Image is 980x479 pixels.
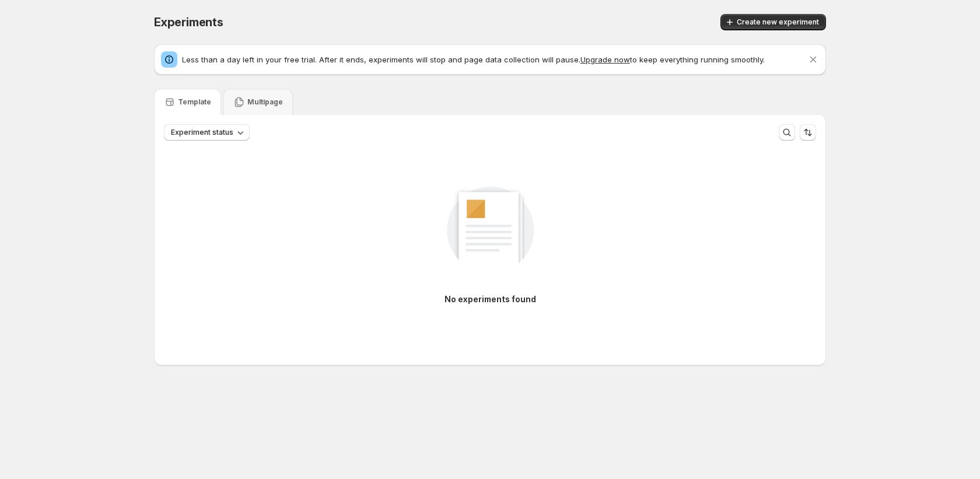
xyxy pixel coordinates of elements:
button: Sort the results [800,124,816,141]
p: No experiments found [444,293,536,305]
span: Create new experiment [737,18,819,27]
button: Create new experiment [720,14,826,30]
button: Dismiss notification [805,51,821,68]
p: Template [178,97,211,107]
p: Less than a day left in your free trial. After it ends, experiments will stop and page data colle... [182,54,807,65]
button: Upgrade now [580,55,630,64]
span: Experiments [154,15,223,29]
p: Multipage [247,97,283,107]
button: Experiment status [164,124,250,141]
span: Experiment status [171,128,233,137]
